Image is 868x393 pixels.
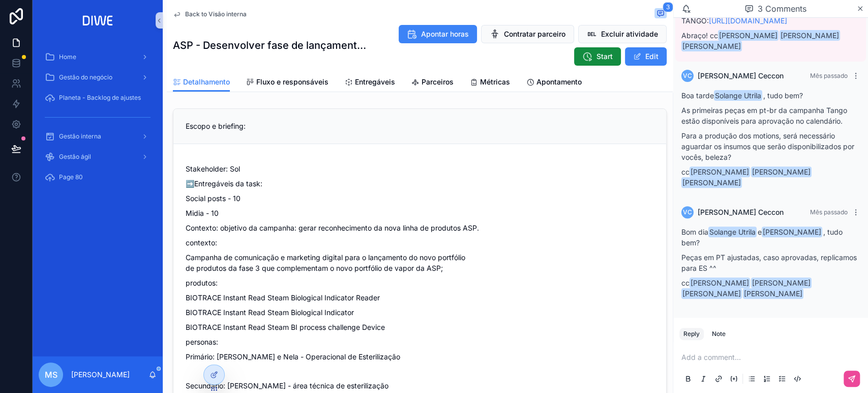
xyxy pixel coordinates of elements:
[743,288,803,299] span: [PERSON_NAME]
[59,94,141,102] span: Planeta - Backlog de ajustes
[690,166,750,177] span: [PERSON_NAME]
[59,153,91,161] span: Gestão ágil
[185,10,247,18] span: Back to Visão interna
[186,193,654,204] p: Social posts - 10
[504,29,565,39] span: Contratar parceiro
[186,380,654,391] p: Secundário: [PERSON_NAME] - área técnica de esterilização
[399,25,477,43] button: Apontar horas
[718,30,779,41] span: [PERSON_NAME]
[683,208,692,216] span: VC
[663,2,673,12] span: 3
[681,105,860,126] p: As primeiras peças em pt-br da campanha Tango estão disponíveis para aprovação no calendário.
[39,168,157,186] a: Page 80
[708,227,757,237] span: Solange Utrila
[681,30,860,51] p: Abraço! cc
[681,90,860,101] p: Boa tarde , tudo bem?
[751,166,812,177] span: [PERSON_NAME]
[421,29,469,39] span: Apontar horas
[751,277,812,288] span: [PERSON_NAME]
[470,73,510,93] a: Métricas
[39,89,157,107] a: Planeta - Backlog de ajustes
[59,53,76,61] span: Home
[39,127,157,146] a: Gestão interna
[681,252,860,273] p: Peças em PT ajustadas, caso aprovadas, replicamos para ES ^^
[625,47,667,66] button: Edit
[246,73,328,93] a: Fluxo e responsáveis
[480,77,510,87] span: Métricas
[712,330,726,338] div: Note
[39,68,157,87] a: Gestão do negócio
[173,10,247,18] a: Back to Visão interna
[411,73,454,93] a: Parceiros
[683,72,692,80] span: VC
[186,237,654,248] p: contexto:
[810,208,848,216] span: Mês passado
[39,148,157,166] a: Gestão ágil
[186,307,654,318] p: BIOTRACE Instant Read Steam Biological Indicator
[183,77,230,87] span: Detalhamento
[71,370,130,380] p: [PERSON_NAME]
[574,47,621,66] button: Start
[39,48,157,66] a: Home
[681,277,860,299] p: cc
[59,132,101,141] span: Gestão interna
[186,163,654,174] p: Stakeholder: Sol
[186,252,654,273] p: Campanha de comunicação e marketing digital para o lançamento do novo portfólio de produtos da fa...
[578,25,667,43] button: Excluir atividade
[690,277,750,288] span: [PERSON_NAME]
[481,25,574,43] button: Contratar parceiro
[810,72,848,79] span: Mês passado
[709,16,787,25] a: [URL][DOMAIN_NAME]
[708,328,730,340] button: Note
[596,51,613,62] span: Start
[59,173,83,181] span: Page 80
[186,122,246,130] span: Escopo e briefing:
[186,208,654,218] p: Midia - 10
[679,328,704,340] button: Reply
[681,166,860,188] p: cc
[186,178,654,189] p: ➡️Entregáveis da task:
[45,369,57,381] span: MS
[173,38,371,52] h1: ASP - Desenvolver fase de lançamento de mercado
[355,77,395,87] span: Entregáveis
[186,336,654,347] p: personas:
[536,77,582,87] span: Apontamento
[601,29,658,39] span: Excluir atividade
[526,73,582,93] a: Apontamento
[714,90,762,101] span: Solange Utrila
[173,73,230,92] a: Detalhamento
[186,322,654,332] p: BIOTRACE Instant Read Steam BI process challenge Device
[345,73,395,93] a: Entregáveis
[186,222,654,233] p: Contexto: objetivo da campanha: gerar reconhecimento da nova linha de produtos ASP.
[654,8,667,20] button: 3
[186,351,654,362] p: Primário: [PERSON_NAME] e Nela - Operacional de Esterilização
[780,30,840,41] span: [PERSON_NAME]
[33,41,163,200] div: scrollable content
[422,77,454,87] span: Parceiros
[762,227,822,237] span: [PERSON_NAME]
[698,71,784,81] span: [PERSON_NAME] Ceccon
[59,73,112,81] span: Gestão do negócio
[681,41,742,51] span: [PERSON_NAME]
[758,3,806,15] span: 3 Comments
[186,277,654,288] p: produtos:
[681,177,742,188] span: [PERSON_NAME]
[681,288,742,299] span: [PERSON_NAME]
[79,12,116,29] img: App logo
[256,77,328,87] span: Fluxo e responsáveis
[186,292,654,303] p: BIOTRACE Instant Read Steam Biological Indicator Reader
[681,227,860,248] p: Bom dia e , tudo bem?
[681,130,860,162] p: Para a produção dos motions, será necessário aguardar os insumos que serão disponibilizados por v...
[698,207,784,217] span: [PERSON_NAME] Ceccon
